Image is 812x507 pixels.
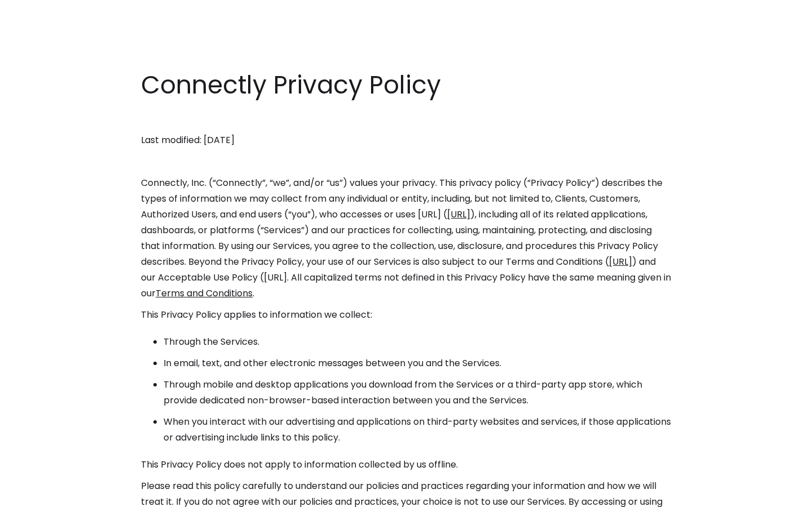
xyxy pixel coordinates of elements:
[141,154,671,170] p: ‍
[609,255,632,268] a: [URL]
[156,287,253,300] a: Terms and Conditions
[23,487,68,503] ul: Language list
[11,486,68,503] aside: Language selected: English
[141,307,671,323] p: This Privacy Policy applies to information we collect:
[141,68,671,103] h1: Connectly Privacy Policy
[164,355,671,371] li: In email, text, and other electronic messages between you and the Services.
[141,457,671,473] p: This Privacy Policy does not apply to information collected by us offline.
[141,111,671,127] p: ‍
[447,208,470,221] a: [URL]
[141,132,671,148] p: Last modified: [DATE]
[164,377,671,408] li: Through mobile and desktop applications you download from the Services or a third-party app store...
[164,414,671,446] li: When you interact with our advertising and applications on third-party websites and services, if ...
[164,334,671,350] li: Through the Services.
[141,175,671,301] p: Connectly, Inc. (“Connectly”, “we”, and/or “us”) values your privacy. This privacy policy (“Priva...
